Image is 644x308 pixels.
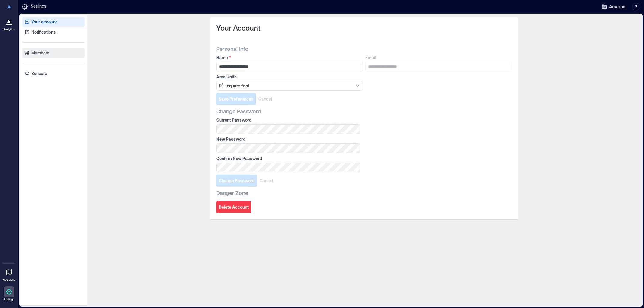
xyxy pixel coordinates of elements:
[219,96,254,102] span: Save Preferences
[31,3,46,10] p: Settings
[1,265,17,283] a: Floorplans
[22,17,85,27] a: Your account
[258,96,272,102] span: Cancel
[260,178,273,184] span: Cancel
[257,175,275,187] button: Cancel
[2,285,16,303] a: Settings
[216,117,359,123] label: Current Password
[22,69,85,78] a: Sensors
[216,189,248,196] span: Danger Zone
[219,204,249,210] span: Delete Account
[216,201,251,213] button: Delete Account
[216,45,248,52] span: Personal Info
[22,27,85,37] a: Notifications
[600,2,627,11] button: Amazon
[3,278,15,282] p: Floorplans
[216,74,362,80] label: Area Units
[216,23,260,33] span: Your Account
[3,28,15,31] p: Analytics
[216,156,359,162] label: Confirm New Password
[31,71,47,77] p: Sensors
[216,93,256,105] button: Save Preferences
[256,93,274,105] button: Cancel
[365,55,511,61] label: Email
[31,19,57,25] p: Your account
[219,178,255,184] span: Change Password
[216,175,257,187] button: Change Password
[4,298,14,301] p: Settings
[31,29,56,35] p: Notifications
[22,48,85,58] a: Members
[609,4,625,10] span: Amazon
[216,107,261,115] span: Change Password
[216,55,362,61] label: Name
[31,50,49,56] p: Members
[2,14,17,33] a: Analytics
[216,136,359,142] label: New Password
